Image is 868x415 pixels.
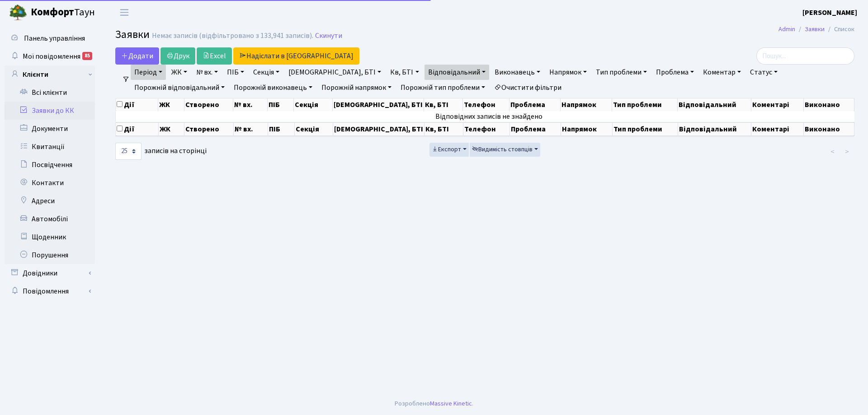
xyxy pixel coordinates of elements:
a: Клієнти [5,65,95,84]
a: Посвідчення [5,156,95,174]
a: Квитанції [5,138,95,156]
b: Комфорт [31,5,74,19]
span: Заявки [115,27,150,42]
a: Порожній напрямок [318,80,395,95]
th: Виконано [804,122,854,136]
span: Панель управління [24,33,85,43]
td: Відповідних записів не знайдено [116,111,863,122]
a: Тип проблеми [592,65,651,80]
span: Мої повідомлення [23,51,80,61]
a: Друк [160,47,195,65]
span: Таун [31,5,95,20]
th: Кв, БТІ [424,98,463,111]
a: Порожній тип проблеми [397,80,489,95]
div: 85 [82,52,92,60]
a: Мої повідомлення85 [5,47,95,65]
a: Порожній виконавець [230,80,316,95]
th: ЖК [159,122,185,136]
a: Адреси [5,192,95,210]
a: ПІБ [223,65,248,80]
a: Скинути [315,32,342,40]
a: [DEMOGRAPHIC_DATA], БТІ [285,65,385,80]
a: Напрямок [546,65,590,80]
a: Заявки до КК [5,102,95,120]
th: Дії [116,122,159,136]
a: № вх. [193,65,222,80]
th: ЖК [158,98,184,111]
th: Відповідальний [678,98,751,111]
a: Автомобілі [5,210,95,228]
th: Проблема [509,98,561,111]
a: Повідомлення [5,282,95,300]
nav: breadcrumb [765,20,868,39]
th: Виконано [804,98,854,111]
th: Коментарі [751,122,804,136]
th: ПІБ [268,122,295,136]
th: [DEMOGRAPHIC_DATA], БТІ [333,122,425,136]
a: Додати [115,47,159,65]
select: записів на сторінці [115,143,142,160]
a: Довідники [5,264,95,282]
a: Період [131,65,166,80]
th: Напрямок [561,122,612,136]
a: Очистити фільтри [491,80,565,95]
button: Переключити навігацію [113,5,136,20]
a: Excel [197,47,232,65]
input: Пошук... [756,47,854,65]
a: Коментар [699,65,745,80]
th: ПІБ [268,98,294,111]
li: Список [825,24,854,34]
button: Експорт [429,143,469,157]
th: [DEMOGRAPHIC_DATA], БТІ [333,98,424,111]
a: Порушення [5,246,95,264]
span: Експорт [432,145,461,154]
th: Телефон [463,122,510,136]
b: [PERSON_NAME] [802,8,857,18]
div: Розроблено . [395,399,473,409]
a: Статус [746,65,781,80]
a: Massive Kinetic [430,399,472,408]
a: Порожній відповідальний [131,80,228,95]
a: Панель управління [5,29,95,47]
button: Видимість стовпців [470,143,540,157]
a: Відповідальний [425,65,489,80]
th: Телефон [463,98,509,111]
span: Видимість стовпців [472,145,533,154]
th: Проблема [510,122,561,136]
a: [PERSON_NAME] [802,7,857,18]
th: Тип проблеми [613,122,678,136]
a: Секція [250,65,283,80]
a: Кв, БТІ [387,65,422,80]
a: Admin [778,24,795,34]
a: Проблема [652,65,698,80]
a: Виконавець [491,65,544,80]
th: Відповідальний [678,122,751,136]
a: Щоденник [5,228,95,246]
th: Секція [295,122,334,136]
th: Дії [116,98,158,111]
th: № вх. [233,98,267,111]
a: Контакти [5,174,95,192]
img: logo.png [9,4,27,22]
th: Напрямок [561,98,612,111]
th: Секція [294,98,333,111]
a: Надіслати в [GEOGRAPHIC_DATA] [233,47,359,65]
th: Створено [184,122,234,136]
a: Документи [5,120,95,138]
th: Кв, БТІ [425,122,463,136]
th: Тип проблеми [612,98,678,111]
span: Додати [121,51,153,61]
a: Всі клієнти [5,84,95,102]
a: Заявки [805,24,825,34]
th: Створено [184,98,234,111]
div: Немає записів (відфільтровано з 133,941 записів). [152,32,313,40]
th: № вх. [234,122,268,136]
th: Коментарі [751,98,804,111]
label: записів на сторінці [115,143,207,160]
a: ЖК [168,65,191,80]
